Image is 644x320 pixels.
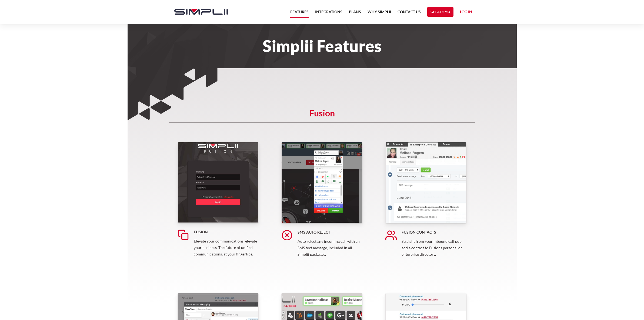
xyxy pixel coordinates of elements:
p: Auto reject any incoming call with an SMS text message, included in all Simplii packages. [298,238,362,258]
a: FusionElevate your communications, elevate your business. The future of unified communications, a... [178,142,259,270]
h5: SMS Auto Reject [298,230,362,235]
img: Simplii [174,9,228,15]
a: Integrations [315,9,342,18]
a: Contact US [398,9,421,18]
h1: Simplii Features [169,40,475,52]
p: Elevate your communications, elevate your business. The future of unified communications, at your... [194,238,259,257]
h5: Fusion [169,110,475,123]
a: Plans [349,9,361,18]
a: SMS Auto RejectAuto reject any incoming call with an SMS text message, included in all Simplii pa... [281,142,362,270]
a: Fusion ContactsStraight from your inbound call pop add a contact to Fusions personal or enterpris... [385,142,466,270]
h5: Fusion Contacts [402,230,466,235]
a: Log in [460,9,472,17]
a: Why Simplii [368,9,391,18]
h5: Fusion [194,229,259,235]
a: Get a Demo [427,7,453,17]
a: Features [290,9,309,18]
p: Straight from your inbound call pop add a contact to Fusions personal or enterprise directory. [402,238,466,258]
